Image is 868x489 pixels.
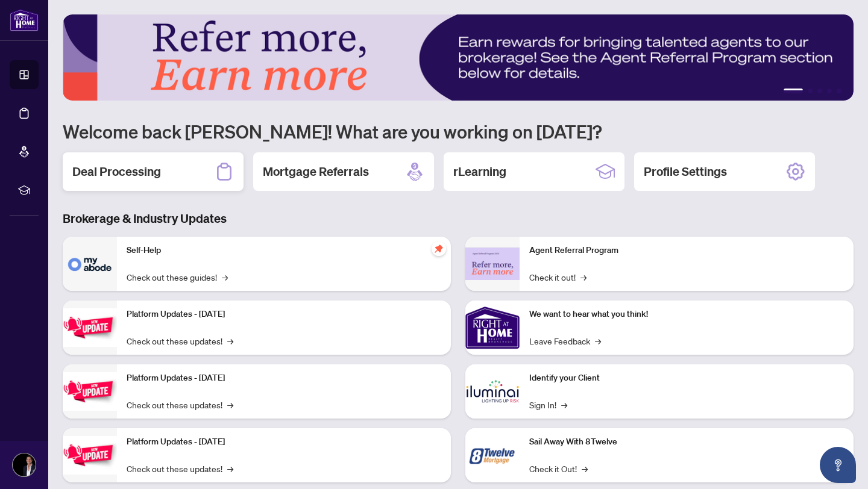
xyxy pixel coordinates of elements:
[227,462,233,475] span: →
[222,270,228,284] span: →
[595,334,601,347] span: →
[127,270,228,284] a: Check out these guides!→
[820,447,856,483] button: Open asap
[465,301,520,355] img: We want to hear what you think!
[432,241,446,256] span: pushpin
[127,435,441,449] p: Platform Updates - [DATE]
[837,89,841,93] button: 5
[127,244,441,257] p: Self-Help
[465,248,520,281] img: Agent Referral Program
[127,308,441,321] p: Platform Updates - [DATE]
[63,14,854,101] img: Slide 0
[10,9,39,31] img: logo
[529,308,844,321] p: We want to hear what you think!
[529,270,587,284] a: Check it out!→
[827,89,832,93] button: 4
[127,462,233,475] a: Check out these updates!→
[784,89,803,93] button: 1
[582,462,588,475] span: →
[127,372,441,385] p: Platform Updates - [DATE]
[529,462,588,475] a: Check it Out!→
[529,244,844,257] p: Agent Referral Program
[63,237,117,291] img: Self-Help
[529,435,844,449] p: Sail Away With 8Twelve
[465,428,520,482] img: Sail Away With 8Twelve
[63,436,117,474] img: Platform Updates - June 23, 2025
[63,120,854,143] h1: Welcome back [PERSON_NAME]! What are you working on [DATE]?
[63,372,117,410] img: Platform Updates - July 8, 2025
[63,308,117,346] img: Platform Updates - July 21, 2025
[529,398,567,411] a: Sign In!→
[465,364,520,419] img: Identify your Client
[817,89,822,93] button: 3
[63,210,854,227] h3: Brokerage & Industry Updates
[72,163,161,180] h2: Deal Processing
[580,270,587,284] span: →
[453,163,506,180] h2: rLearning
[127,334,233,347] a: Check out these updates!→
[227,398,233,411] span: →
[13,453,36,476] img: Profile Icon
[529,372,844,385] p: Identify your Client
[263,163,369,180] h2: Mortgage Referrals
[529,334,601,347] a: Leave Feedback→
[227,334,233,347] span: →
[127,398,233,411] a: Check out these updates!→
[561,398,567,411] span: →
[808,89,813,93] button: 2
[644,163,727,180] h2: Profile Settings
